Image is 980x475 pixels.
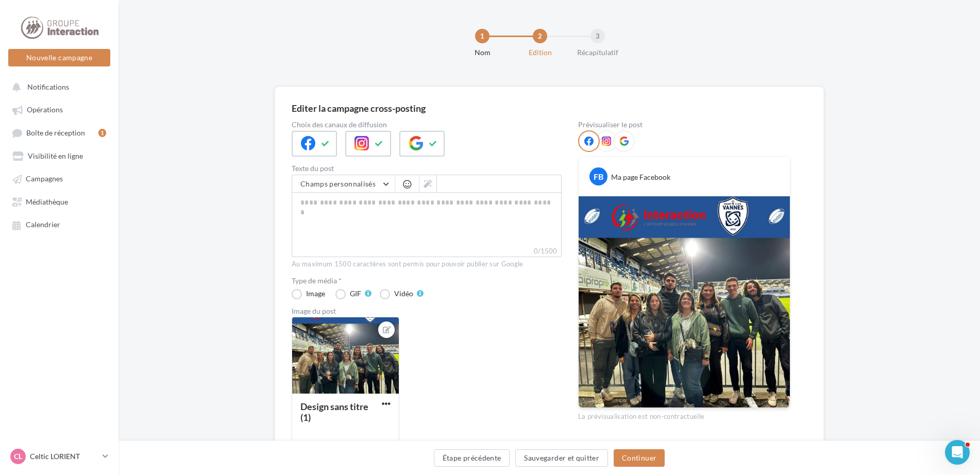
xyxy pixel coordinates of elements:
div: Ma page Facebook [611,172,670,182]
button: Sauvegarder et quitter [515,449,608,467]
label: Type de média * [292,277,562,284]
span: Champs personnalisés [300,179,376,188]
a: Campagnes [6,169,112,188]
span: Opérations [27,106,63,114]
div: Récapitulatif [565,47,631,58]
span: Calendrier [26,220,60,229]
div: 2 [533,29,547,43]
a: Visibilité en ligne [6,146,112,165]
div: 3 [590,29,605,43]
label: Texte du post [292,165,562,172]
iframe: Intercom live chat [945,440,970,465]
div: Image [306,290,325,297]
a: Boîte de réception1 [6,123,112,142]
a: Opérations [6,100,112,118]
div: Image du post [292,308,562,315]
p: Celtic LORIENT [30,451,98,462]
span: Campagnes [26,175,63,183]
span: Boîte de réception [26,128,85,137]
a: Calendrier [6,215,112,233]
span: CL [14,451,22,462]
label: Choix des canaux de diffusion [292,121,562,128]
div: Au maximum 1500 caractères sont permis pour pouvoir publier sur Google [292,260,562,269]
div: 1 [98,129,106,137]
div: GIF [350,290,361,297]
div: Nom [449,47,515,58]
button: Notifications [6,77,108,96]
div: Prévisualiser le post [578,121,790,128]
button: Étape précédente [434,449,510,467]
div: FB [589,167,607,185]
div: Vidéo [394,290,413,297]
a: CL Celtic LORIENT [8,447,110,466]
a: Médiathèque [6,192,112,211]
button: Nouvelle campagne [8,49,110,66]
div: Design sans titre (1) [300,401,368,423]
button: Champs personnalisés [292,175,395,193]
span: Médiathèque [26,197,68,206]
button: Continuer [614,449,665,467]
div: La prévisualisation est non-contractuelle [578,408,790,421]
div: Editer la campagne cross-posting [292,104,426,113]
div: Edition [507,47,573,58]
span: Notifications [27,82,69,91]
div: 1 [475,29,489,43]
span: Visibilité en ligne [28,151,83,160]
label: 0/1500 [292,246,562,257]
